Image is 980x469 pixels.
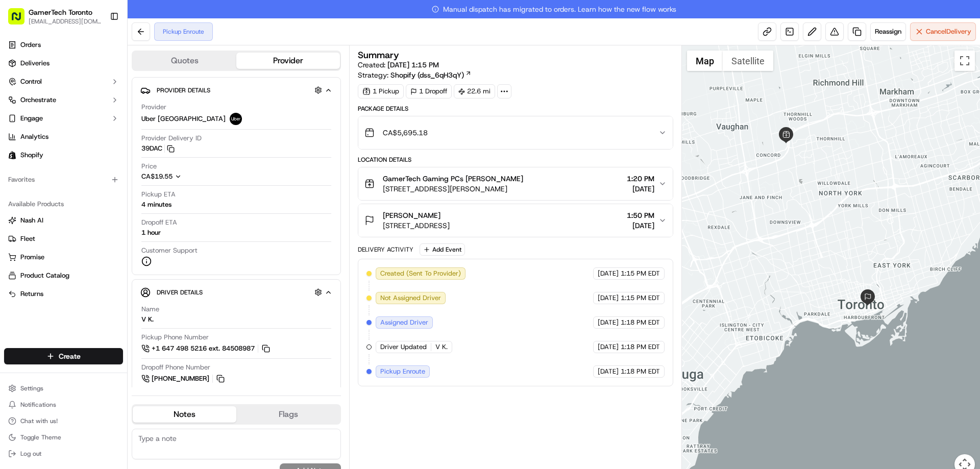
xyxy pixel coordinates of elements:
[141,246,198,255] span: Customer Support
[390,70,472,80] a: Shopify (dss_6qH3qY)
[383,220,450,231] span: [STREET_ADDRESS]
[20,417,58,425] span: Chat with us!
[4,267,123,284] button: Product Catalog
[141,114,226,124] span: Uber [GEOGRAPHIC_DATA]
[390,70,464,80] span: Shopify (dss_6qH3qY)
[174,101,186,113] button: Start new chat
[152,374,209,383] span: [PHONE_NUMBER]
[20,114,43,123] span: Engage
[621,293,660,303] span: 1:15 PM EDT
[4,55,123,71] a: Deliveries
[20,151,43,160] span: Shopify
[4,196,123,212] div: Available Products
[621,318,660,327] span: 1:18 PM EDT
[96,228,164,238] span: API Documentation
[141,343,272,354] button: +1 647 498 5216 ext. 84508987
[59,351,81,361] span: Create
[141,103,166,112] span: Provider
[4,73,123,90] button: Control
[358,204,672,237] button: [PERSON_NAME][STREET_ADDRESS]1:50 PM[DATE]
[10,176,27,192] img: Grace Nketiah
[870,22,906,41] button: Reassign
[358,51,399,60] h3: Summary
[141,172,231,181] button: CA$19.55
[687,51,723,71] button: Show street map
[358,105,673,113] div: Package Details
[4,430,123,445] button: Toggle Theme
[27,66,184,77] input: Got a question? Start typing here...
[236,53,340,69] button: Provider
[8,289,119,299] a: Returns
[141,172,173,181] span: CA$19.55
[723,51,773,71] button: Show satellite imagery
[85,186,88,194] span: •
[82,224,168,242] a: 💻API Documentation
[133,406,236,423] button: Notes
[20,271,69,280] span: Product Catalog
[8,216,119,225] a: Nash AI
[141,144,175,153] button: 39DAC
[358,70,472,80] div: Strategy:
[4,4,106,29] button: GamerTech Toronto[EMAIL_ADDRESS][DOMAIN_NAME]
[598,318,619,327] span: [DATE]
[358,245,413,254] div: Delivery Activity
[10,229,18,237] div: 📗
[46,97,167,108] div: Start new chat
[141,363,210,372] span: Dropoff Phone Number
[236,406,340,423] button: Flags
[627,220,654,231] span: [DATE]
[152,344,255,353] span: +1 647 498 5216 ext. 84508987
[20,401,56,409] span: Notifications
[20,253,44,262] span: Promise
[4,129,123,145] a: Analytics
[141,200,171,209] div: 4 minutes
[6,224,82,242] a: 📗Knowledge Base
[86,229,94,237] div: 💻
[29,17,102,26] button: [EMAIL_ADDRESS][DOMAIN_NAME]
[157,288,203,297] span: Driver Details
[90,158,111,166] span: [DATE]
[20,95,56,105] span: Orchestrate
[4,447,123,461] button: Log out
[435,342,448,352] span: V K.
[10,10,31,31] img: Nash
[8,253,119,262] a: Promise
[8,234,119,243] a: Fleet
[380,367,425,376] span: Pickup Enroute
[85,158,88,166] span: •
[4,249,123,265] button: Promise
[432,4,676,14] span: Manual dispatch has migrated to orders. Learn how the new flow works
[90,186,111,194] span: [DATE]
[4,231,123,247] button: Fleet
[4,92,123,108] button: Orchestrate
[20,59,50,68] span: Deliveries
[406,84,452,98] div: 1 Dropoff
[627,184,654,194] span: [DATE]
[380,318,428,327] span: Assigned Driver
[358,116,672,149] button: CA$5,695.18
[10,133,68,141] div: Past conversations
[140,284,332,301] button: Driver Details
[20,450,41,458] span: Log out
[32,186,83,194] span: [PERSON_NAME]
[383,174,523,184] span: GamerTech Gaming PCs [PERSON_NAME]
[875,27,901,36] span: Reassign
[72,253,124,261] a: Powered byPylon
[4,37,123,53] a: Orders
[383,184,523,194] span: [STREET_ADDRESS][PERSON_NAME]
[141,373,226,384] button: [PHONE_NUMBER]
[46,108,140,116] div: We're available if you need us!
[380,342,427,352] span: Driver Updated
[20,433,61,441] span: Toggle Theme
[20,40,41,50] span: Orders
[141,333,209,342] span: Pickup Phone Number
[387,60,439,69] span: [DATE] 1:15 PM
[4,381,123,396] button: Settings
[4,398,123,412] button: Notifications
[21,97,40,116] img: 4920774857489_3d7f54699973ba98c624_72.jpg
[420,243,465,256] button: Add Event
[141,218,177,227] span: Dropoff ETA
[454,84,495,98] div: 22.6 mi
[598,367,619,376] span: [DATE]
